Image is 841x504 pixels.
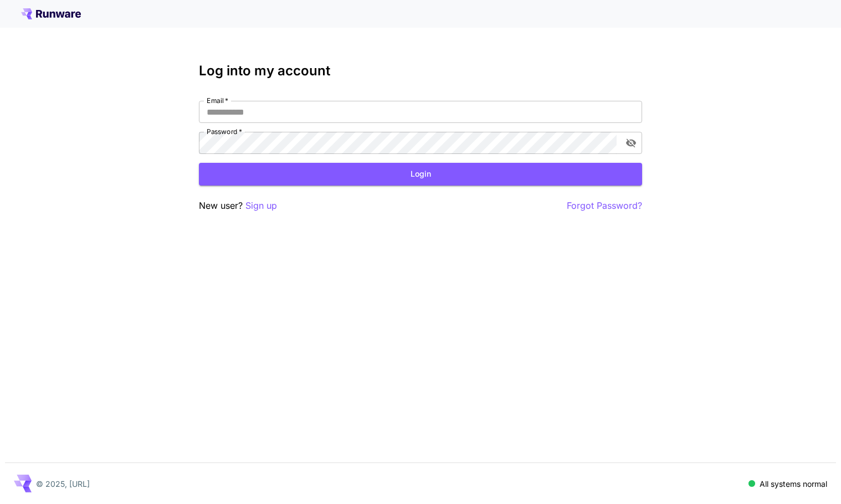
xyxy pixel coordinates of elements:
p: All systems normal [760,478,827,490]
p: New user? [199,199,277,213]
button: Sign up [245,199,277,213]
label: Password [207,127,242,136]
button: toggle password visibility [621,133,641,153]
button: Login [199,163,642,186]
button: Forgot Password? [567,199,642,213]
p: © 2025, [URL] [36,478,90,490]
h3: Log into my account [199,63,642,79]
label: Email [207,96,228,105]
